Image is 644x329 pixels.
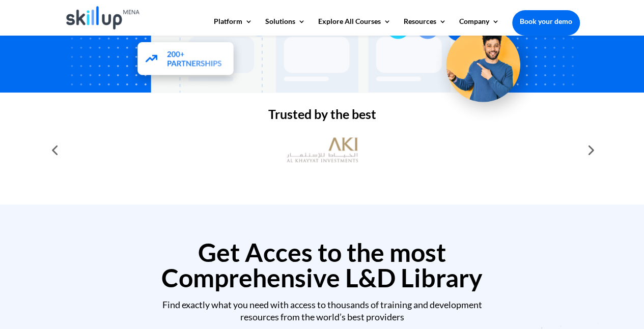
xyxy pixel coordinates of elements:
[318,18,391,35] a: Explore All Courses
[430,7,544,120] img: Upskill your workforce - SkillUp
[265,18,305,35] a: Solutions
[65,299,580,323] div: Find exactly what you need with access to thousands of training and development resources from th...
[459,18,499,35] a: Company
[65,108,580,126] h2: Trusted by the best
[404,18,446,35] a: Resources
[512,10,580,33] a: Book your demo
[214,18,253,35] a: Platform
[66,6,140,29] img: Skillup Mena
[126,33,245,88] img: Partners - SkillUp Mena
[593,280,644,329] iframe: Chat Widget
[287,132,358,168] img: al khayyat investments logo
[65,240,580,295] h2: Get Acces to the most Comprehensive L&D Library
